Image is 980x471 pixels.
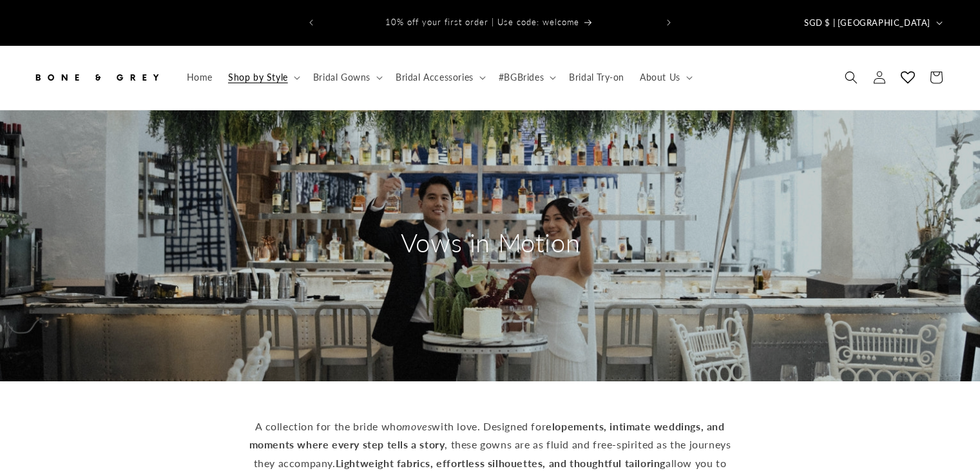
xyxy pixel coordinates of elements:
[336,457,666,469] strong: Lightweight fabrics, effortless silhouettes, and thoughtful tailoring
[228,72,288,83] span: Shop by Style
[220,64,305,91] summary: Shop by Style
[632,64,698,91] summary: About Us
[402,420,432,432] em: moves
[388,64,491,91] summary: Bridal Accessories
[313,72,370,83] span: Bridal Gowns
[655,10,683,35] button: Next announcement
[368,226,613,259] h2: Vows in Motion
[491,64,561,91] summary: #BGBrides
[569,72,624,83] span: Bridal Try-on
[640,72,680,83] span: About Us
[385,17,579,27] span: 10% off your first order | Use code: welcome
[28,59,166,97] a: Bone and Grey Bridal
[187,72,213,83] span: Home
[796,10,948,35] button: SGD $ | [GEOGRAPHIC_DATA]
[837,63,865,92] summary: Search
[32,63,161,92] img: Bone and Grey Bridal
[297,10,325,35] button: Previous announcement
[396,72,474,83] span: Bridal Accessories
[179,64,220,91] a: Home
[804,17,930,30] span: SGD $ | [GEOGRAPHIC_DATA]
[499,72,544,83] span: #BGBrides
[561,64,632,91] a: Bridal Try-on
[305,64,388,91] summary: Bridal Gowns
